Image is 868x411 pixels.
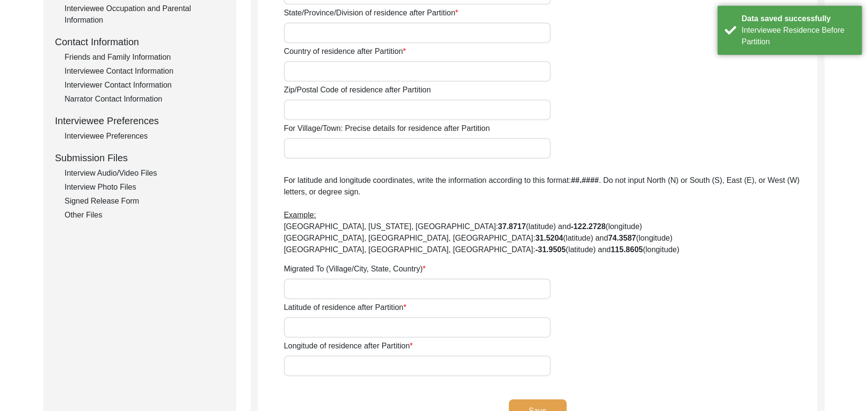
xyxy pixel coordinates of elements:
[571,176,599,184] b: ##.####
[571,222,606,231] b: -122.2728
[65,65,225,77] div: Interviewee Contact Information
[284,46,406,57] label: Country of residence after Partition
[55,114,225,128] div: Interviewee Preferences
[284,84,431,96] label: Zip/Postal Code of residence after Partition
[55,151,225,165] div: Submission Files
[284,123,490,134] label: For Village/Town: Precise details for residence after Partition
[65,167,225,179] div: Interview Audio/Video Files
[55,35,225,49] div: Contact Information
[284,302,406,313] label: Latitude of residence after Partition
[65,93,225,105] div: Narrator Contact Information
[65,209,225,221] div: Other Files
[742,13,855,25] div: Data saved successfully
[742,25,855,48] div: Interviewee Residence Before Partition
[65,195,225,207] div: Signed Release Form
[65,3,225,26] div: Interviewee Occupation and Parental Information
[65,79,225,91] div: Interviewer Contact Information
[284,263,426,275] label: Migrated To (Village/City, State, Country)
[611,245,643,254] b: 115.8605
[65,181,225,193] div: Interview Photo Files
[608,234,636,242] b: 74.3587
[284,175,817,256] p: For latitude and longitude coordinates, write the information according to this format: . Do not ...
[535,245,566,254] b: -31.9505
[498,222,526,231] b: 37.8717
[284,211,316,219] span: Example:
[284,7,458,19] label: State/Province/Division of residence after Partition
[65,51,225,63] div: Friends and Family Information
[65,130,225,142] div: Interviewee Preferences
[535,234,563,242] b: 31.5204
[284,340,413,352] label: Longitude of residence after Partition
